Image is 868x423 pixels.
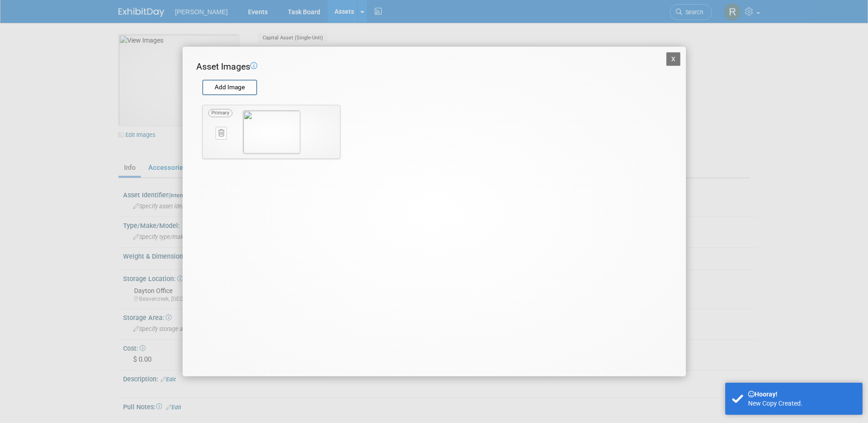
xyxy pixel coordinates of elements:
[218,130,224,136] i: Delete Image
[208,109,232,117] span: Primary Image
[196,60,661,73] div: Asset Images
[748,390,856,399] div: Hooray!
[666,52,681,66] button: X
[748,399,856,408] div: New Copy Created.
